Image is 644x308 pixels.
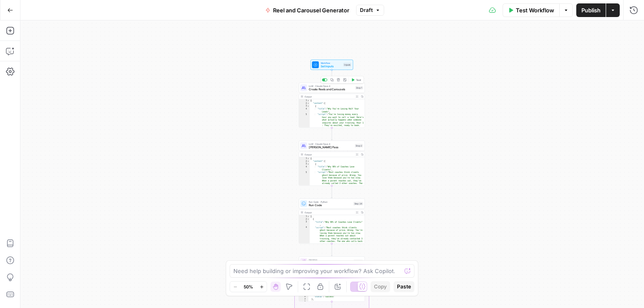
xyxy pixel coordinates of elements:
div: 1 [299,99,310,102]
span: Toggle code folding, rows 2 through 12 [307,218,310,221]
span: LLM · Claude Opus 4 [309,142,353,146]
span: Toggle code folding, rows 1 through 121 [307,157,310,160]
div: 3 [299,221,310,226]
div: Output [305,153,353,156]
span: Reel and Carousel Generator [273,6,349,14]
span: Test [356,78,361,82]
g: Edge from step_2 to step_24 [331,186,333,198]
span: Toggle code folding, rows 3 through 13 [307,163,310,166]
span: LLM · Claude Opus 4 [309,84,354,88]
div: Run Code · PythonRun CodeStep 24Output[ { "title":"Why 90% of Coaches Lose Clients" , "script":"M... [299,199,365,244]
div: LLM · Claude Opus 4Create Reels and CarouselsStep 1TestOutput{ "content":[ { "title":"Why You're ... [299,83,365,128]
div: 2 [299,102,310,105]
div: 7 [299,298,308,301]
g: Edge from step_24 to step_20 [331,244,333,256]
div: 4 [299,166,310,171]
span: Copy [374,283,387,291]
div: 1 [299,157,310,160]
button: Reel and Carousel Generator [260,3,354,17]
button: Test Workflow [503,3,559,17]
span: Toggle code folding, rows 8 through 13 [306,301,308,304]
div: 8 [299,301,308,304]
div: 5 [299,171,310,199]
div: 5 [299,113,310,150]
div: Step 2 [355,144,363,148]
g: Edge from step_1 to step_2 [331,128,333,140]
div: 6 [299,295,308,298]
span: Run Code [309,203,352,207]
div: 2 [299,218,310,221]
button: Publish [576,3,606,17]
div: 1 [299,215,310,218]
g: Edge from start to step_1 [331,70,333,82]
span: Toggle code folding, rows 1 through 119 [307,215,310,218]
div: 4 [299,108,310,113]
div: Step 20 [354,260,363,264]
div: 3 [299,163,310,166]
div: 2 [299,160,310,163]
span: [PERSON_NAME] Pass [309,145,353,150]
div: 3 [299,105,310,108]
div: IterationProcess Each ReelStep 20Output[ { "attempt":"0198681c-fd49-8efe-ffe4 -764b91844b1f", "id... [299,256,365,302]
div: WorkflowSet InputsInputs [299,60,365,70]
button: Draft [356,5,384,16]
button: Paste [394,281,414,292]
span: Toggle code folding, rows 1 through 110 [307,99,310,102]
span: Toggle code folding, rows 2 through 109 [307,102,310,105]
span: Workflow [321,61,342,65]
button: Test [350,77,363,83]
div: Output [305,211,353,214]
span: Create Reels and Carousels [309,87,354,92]
div: LLM · Claude Opus 4[PERSON_NAME] PassStep 2Output{ "content":[ { "title":"Why 90% of Coaches Lose... [299,141,365,186]
div: Step 1 [355,86,363,90]
span: Set Inputs [321,64,342,69]
span: Paste [397,283,411,291]
span: Publish [581,6,601,14]
span: Run Code · Python [309,200,352,204]
div: Step 24 [354,202,363,206]
span: Test Workflow [516,6,554,14]
span: Toggle code folding, rows 2 through 120 [307,160,310,163]
span: Draft [360,6,373,14]
div: Output [305,95,353,98]
div: 4 [299,226,310,257]
button: Copy [371,281,390,292]
span: Toggle code folding, rows 3 through 13 [307,105,310,108]
span: Iteration [309,258,352,262]
div: Inputs [343,63,351,67]
span: 50% [244,283,253,290]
